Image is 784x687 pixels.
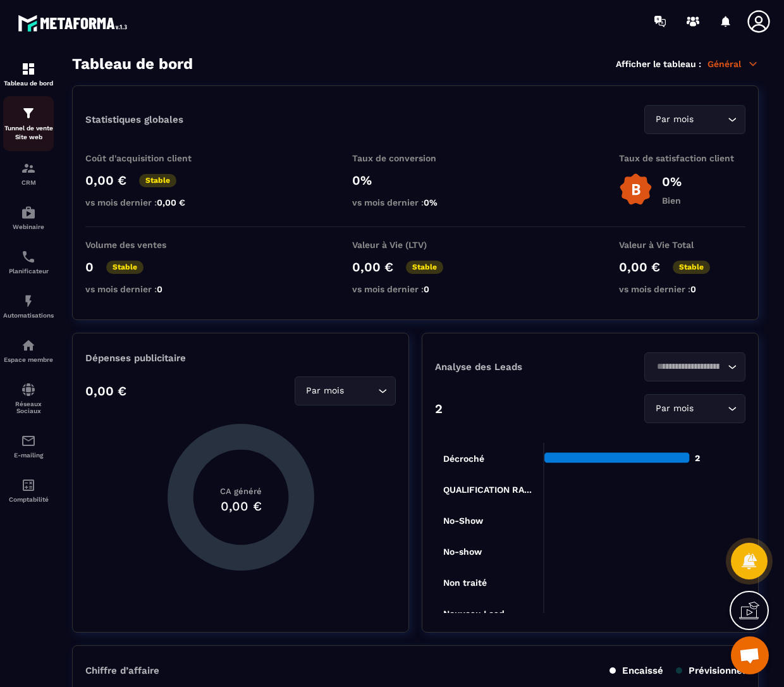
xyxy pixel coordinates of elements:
p: Tableau de bord [3,80,54,87]
span: 0 [690,284,696,294]
img: automations [21,294,36,309]
p: Tunnel de vente Site web [3,124,54,142]
h3: Tableau de bord [72,55,193,73]
img: b-badge-o.b3b20ee6.svg [619,173,652,206]
img: formation [21,106,36,121]
a: automationsautomationsEspace membre [3,328,54,373]
input: Search for option [696,113,725,127]
p: Valeur à Vie Total [619,240,745,250]
p: 2 [435,401,443,416]
img: logo [18,11,132,35]
p: Analyse des Leads [435,361,591,373]
img: scheduler [21,249,36,264]
p: 0,00 € [352,259,393,275]
span: 0% [424,197,438,207]
p: CRM [3,179,54,186]
p: Volume des ventes [85,240,212,250]
tspan: No-Show [443,516,484,526]
p: Bien [662,195,682,206]
p: 0 [85,259,94,275]
p: Automatisations [3,312,54,319]
p: vs mois dernier : [352,284,479,294]
a: formationformationTableau de bord [3,52,54,96]
span: 0 [157,284,162,294]
tspan: No-show [443,547,482,557]
div: Search for option [644,352,745,381]
img: social-network [21,382,36,397]
div: Ouvrir le chat [731,636,769,674]
a: formationformationCRM [3,151,54,195]
a: accountantaccountantComptabilité [3,468,54,512]
input: Search for option [652,360,725,374]
p: Chiffre d’affaire [85,665,159,676]
a: automationsautomationsWebinaire [3,195,54,240]
p: Stable [139,174,176,187]
a: emailemailE-mailing [3,424,54,468]
input: Search for option [346,384,375,398]
p: Encaissé [609,665,663,676]
p: Stable [406,261,443,274]
p: Dépenses publicitaire [85,352,396,364]
p: Taux de conversion [352,153,479,163]
tspan: Décroché [443,454,484,464]
p: 0,00 € [85,173,126,188]
span: Par mois [303,384,346,398]
img: formation [21,61,36,77]
p: Général [707,58,759,70]
p: 0% [662,174,682,189]
p: Réseaux Sociaux [3,400,54,414]
span: Par mois [652,113,696,127]
p: Coût d'acquisition client [85,153,212,163]
img: automations [21,338,36,353]
p: vs mois dernier : [352,197,479,207]
div: Search for option [295,376,396,405]
input: Search for option [696,402,725,416]
tspan: Nouveau Lead [443,609,505,619]
p: Statistiques globales [85,114,183,125]
p: 0,00 € [619,259,660,275]
p: Espace membre [3,356,54,363]
img: accountant [21,478,36,493]
a: schedulerschedulerPlanificateur [3,240,54,284]
p: Taux de satisfaction client [619,153,745,163]
img: formation [21,161,36,176]
span: 0 [424,284,429,294]
img: email [21,433,36,449]
p: Prévisionnel [676,665,745,676]
p: Afficher le tableau : [616,59,701,69]
div: Search for option [644,394,745,423]
a: social-networksocial-networkRéseaux Sociaux [3,373,54,424]
p: E-mailing [3,452,54,459]
img: automations [21,205,36,220]
p: Valeur à Vie (LTV) [352,240,479,250]
span: 0,00 € [157,197,185,207]
p: Stable [673,261,710,274]
div: Search for option [644,105,745,134]
p: 0% [352,173,479,188]
tspan: Non traité [443,578,487,588]
p: Planificateur [3,268,54,275]
p: Stable [106,261,144,274]
p: vs mois dernier : [85,284,212,294]
p: vs mois dernier : [85,197,212,207]
tspan: QUALIFICATION RA... [443,485,532,495]
p: vs mois dernier : [619,284,745,294]
span: Par mois [652,402,696,416]
a: formationformationTunnel de vente Site web [3,96,54,151]
p: 0,00 € [85,383,126,399]
a: automationsautomationsAutomatisations [3,284,54,328]
p: Webinaire [3,223,54,230]
p: Comptabilité [3,496,54,503]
